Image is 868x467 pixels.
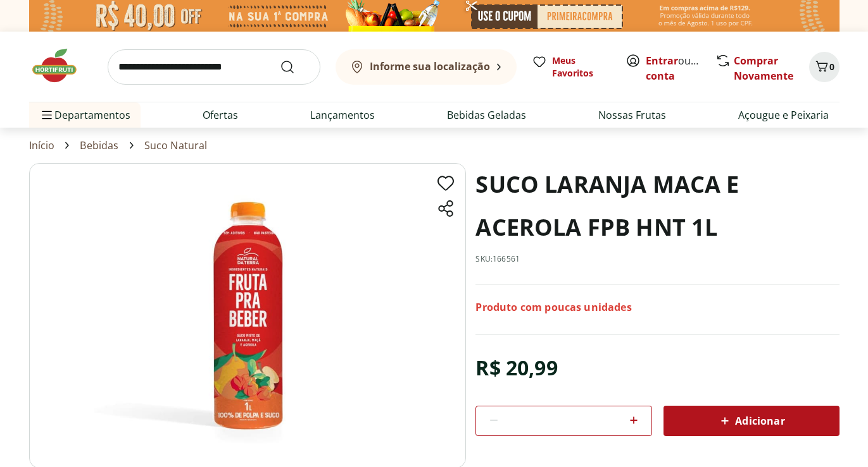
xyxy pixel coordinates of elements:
h1: SUCO LARANJA MACA E ACEROLA FPB HNT 1L [475,163,839,249]
p: SKU: 166561 [475,254,520,264]
a: Bebidas [80,140,118,151]
span: Meus Favoritos [552,54,610,80]
a: Nossas Frutas [598,107,666,123]
a: Açougue e Peixaria [738,107,829,123]
a: Comprar Novamente [734,54,793,83]
button: Informe sua localização [336,49,517,85]
a: Suco Natural [144,140,208,151]
button: Submit Search [280,59,310,75]
span: Adicionar [717,413,784,428]
input: search [108,49,320,85]
img: Hortifruti [29,47,92,85]
a: Criar conta [646,54,715,83]
a: Meus Favoritos [532,54,610,80]
a: Entrar [646,54,678,68]
p: Produto com poucas unidades [475,300,631,314]
button: Carrinho [809,52,840,82]
span: ou [646,53,702,83]
a: Início [29,140,55,151]
div: R$ 20,99 [475,350,557,385]
b: Informe sua localização [370,59,490,73]
button: Adicionar [664,406,840,436]
span: Departamentos [39,100,130,130]
button: Menu [39,100,54,130]
a: Ofertas [203,107,238,123]
a: Bebidas Geladas [447,107,526,123]
a: Lançamentos [310,107,375,123]
span: 0 [829,61,834,73]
